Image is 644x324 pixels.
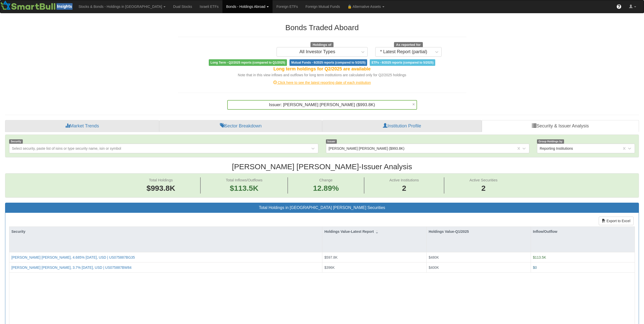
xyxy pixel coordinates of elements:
[322,120,482,132] a: Institution Profile
[289,59,367,66] span: Mutual Funds - 6/2025 reports (compared to 5/2025)
[540,146,573,151] div: Reporting Institutions
[599,217,634,225] button: Export to Excel
[412,101,417,109] span: Clear value
[324,265,335,270] span: $396K
[380,49,427,54] div: * Latest Report (partial)
[344,0,388,13] a: 🔒 Alternative Assets
[9,205,635,210] h3: Total Holdings in [GEOGRAPHIC_DATA] [PERSON_NAME] Securities
[273,0,302,13] a: Foreign ETFs
[9,139,23,144] span: Security
[11,255,135,260] button: [PERSON_NAME] [PERSON_NAME], 4.685% [DATE], USD | US075887BG35
[482,120,639,132] a: Security & Issuer Analysis
[429,265,439,270] span: $400K
[427,227,531,236] div: Holdings Value-Q1/2025
[370,59,435,66] span: ETFs - 6/2025 reports (compared to 5/2025)
[196,0,222,13] a: Israeli ETFs
[299,49,335,54] div: All Investor Types
[178,23,466,32] h2: Bonds Traded Aboard
[11,265,132,270] button: [PERSON_NAME] [PERSON_NAME], 3.7% [DATE], USD | US075887BW84
[429,255,439,259] span: $480K
[322,227,426,236] div: Holdings Value-Latest Report
[12,146,121,151] div: Select security, paste list of isins or type security name, isin or symbol
[533,255,546,259] span: $113.5K
[613,0,625,13] a: ?
[149,178,173,182] span: Total Holdings
[469,178,497,182] span: Active Securities
[0,0,75,10] img: Smartbull
[9,227,322,236] div: Security
[533,265,537,270] span: $0
[169,0,196,13] a: Dual Stocks
[389,178,419,182] span: Active Institutions
[389,183,419,194] span: 2
[159,120,322,132] a: Sector Breakdown
[326,139,337,144] span: Issuer
[537,139,564,144] span: Group Holdings by
[5,162,639,171] h2: [PERSON_NAME] [PERSON_NAME] - Issuer Analysis
[302,0,344,13] a: Foreign Mutual Funds
[310,42,333,48] span: Holdings of
[147,184,175,192] span: $993.8K
[394,42,423,48] span: As reported for
[209,59,287,66] span: Long Term - Q2/2025 reports (compared to Q1/2025)
[313,183,339,194] span: 12.89%
[618,4,620,9] span: ?
[174,80,470,85] div: Click here to see the latest reporting date of each institution
[222,0,273,13] a: Bonds - Holdings Abroad
[75,0,169,13] a: Stocks & Bonds - Holdings in [GEOGRAPHIC_DATA]
[178,66,466,72] div: Long term holdings for Q2/2025 are available
[226,178,262,182] span: Total Inflows/Outflows
[412,102,415,107] span: ×
[178,72,466,78] div: Note that in this view inflows and outflows for long term institutions are calculated only for Q2...
[324,255,338,259] span: $597.8K
[319,178,333,182] span: Change
[5,120,159,132] a: Market Trends
[469,183,497,194] span: 2
[230,184,258,192] span: $113.5K
[329,146,405,151] div: [PERSON_NAME] [PERSON_NAME] ($993.8K)
[269,102,375,107] span: Issuer: ‎[PERSON_NAME] [PERSON_NAME] ‎($993.8K)‏
[531,227,635,236] div: Inflow/Outflow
